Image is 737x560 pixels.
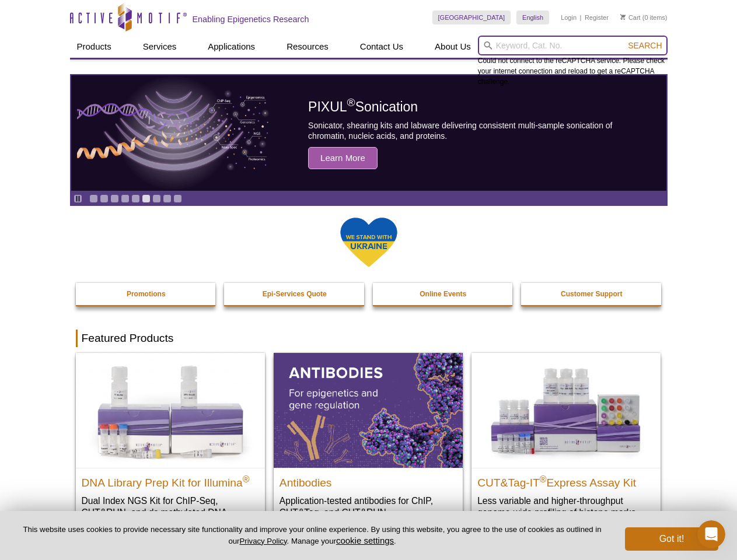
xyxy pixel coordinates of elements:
p: Sonicator, shearing kits and labware delivering consistent multi-sample sonication of chromatin, ... [308,120,640,141]
div: Could not connect to the reCAPTCHA service. Please check your internet connection and reload to g... [478,36,668,87]
article: PIXUL Sonication [71,75,666,191]
h2: CUT&Tag-IT Express Assay Kit [477,471,655,489]
img: PIXUL sonication [77,75,270,191]
a: Resources [280,36,336,58]
a: Login [561,13,577,22]
a: Go to slide 5 [131,194,140,203]
a: DNA Library Prep Kit for Illumina DNA Library Prep Kit for Illumina® Dual Index NGS Kit for ChIP-... [76,353,265,541]
a: Go to slide 9 [173,194,182,203]
a: Go to slide 6 [142,194,151,203]
strong: Online Events [420,290,466,298]
a: Privacy Policy [239,537,287,545]
a: CUT&Tag-IT® Express Assay Kit CUT&Tag-IT®Express Assay Kit Less variable and higher-throughput ge... [471,353,661,530]
a: Epi-Services Quote [224,283,365,305]
sup: ® [347,97,355,109]
a: Go to slide 4 [121,194,130,203]
a: Online Events [373,283,514,305]
a: Applications [201,36,262,58]
img: We Stand With Ukraine [340,216,398,268]
h2: Enabling Epigenetics Research [193,14,309,24]
a: All Antibodies Antibodies Application-tested antibodies for ChIP, CUT&Tag, and CUT&RUN. [274,353,463,530]
sup: ® [243,474,250,484]
iframe: Intercom live chat [697,520,725,548]
img: DNA Library Prep Kit for Illumina [76,353,265,467]
span: PIXUL Sonication [308,99,418,114]
input: Keyword, Cat. No. [478,36,668,55]
p: Application-tested antibodies for ChIP, CUT&Tag, and CUT&RUN. [280,495,457,519]
button: Search [624,40,665,51]
a: PIXUL sonication PIXUL®Sonication Sonicator, shearing kits and labware delivering consistent mult... [71,75,666,191]
span: Search [628,41,662,50]
sup: ® [540,474,547,484]
a: Products [70,36,118,58]
a: Services [136,36,184,58]
a: Register [585,13,609,22]
a: English [516,10,549,24]
a: [GEOGRAPHIC_DATA] [432,10,511,24]
h2: Antibodies [280,471,457,489]
a: Go to slide 8 [163,194,172,203]
a: Promotions [76,283,217,305]
a: Toggle autoplay [74,194,82,203]
span: Learn More [308,147,378,169]
li: (0 items) [620,10,668,24]
h2: Featured Products [76,330,662,347]
a: Go to slide 3 [110,194,119,203]
strong: Customer Support [561,290,622,298]
a: Go to slide 7 [152,194,161,203]
a: Contact Us [353,36,410,58]
a: Customer Support [521,283,662,305]
button: Got it! [625,527,718,551]
h2: DNA Library Prep Kit for Illumina [82,471,259,489]
img: Your Cart [620,14,626,20]
img: CUT&Tag-IT® Express Assay Kit [471,353,661,467]
a: Go to slide 1 [89,194,98,203]
img: All Antibodies [274,353,463,467]
p: Dual Index NGS Kit for ChIP-Seq, CUT&RUN, and ds methylated DNA assays. [82,495,259,530]
li: | [580,10,582,24]
strong: Promotions [127,290,166,298]
button: cookie settings [336,535,394,545]
a: About Us [428,36,478,58]
p: Less variable and higher-throughput genome-wide profiling of histone marks​. [477,495,655,519]
p: This website uses cookies to provide necessary site functionality and improve your online experie... [19,524,606,547]
a: Cart [620,13,641,22]
a: Go to slide 2 [100,194,109,203]
strong: Epi-Services Quote [263,290,327,298]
